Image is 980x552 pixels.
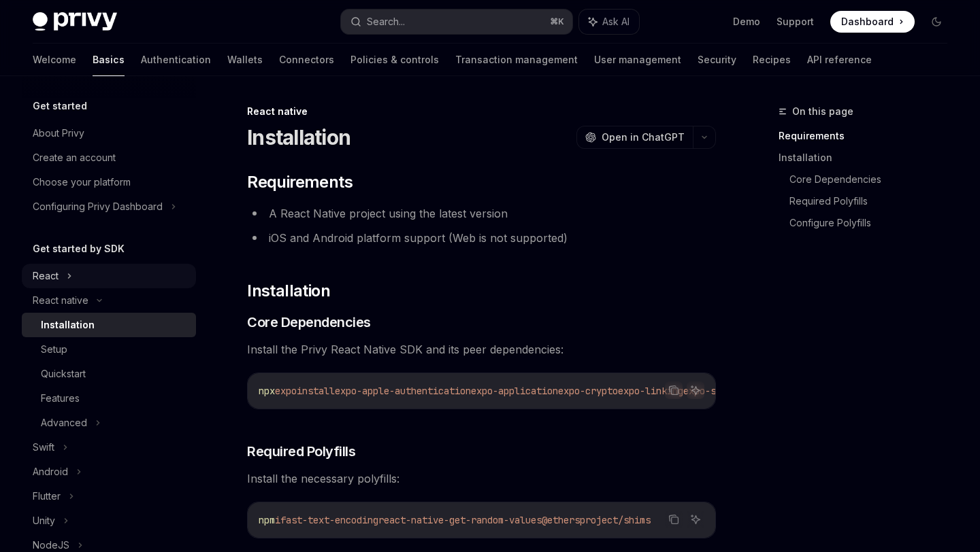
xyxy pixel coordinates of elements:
[275,385,297,397] span: expo
[665,511,683,528] button: Copy the contents from the code block
[22,337,196,362] a: Setup
[22,362,196,386] a: Quickstart
[733,15,760,29] a: Demo
[247,125,350,150] h1: Installation
[275,514,280,526] span: i
[602,15,630,29] span: Ask AI
[22,313,196,337] a: Installation
[779,147,958,169] a: Installation
[33,174,131,190] div: Choose your platform
[594,44,681,76] a: User management
[22,145,196,170] a: Create an account
[33,292,88,309] div: React native
[33,44,76,76] a: Welcome
[247,313,371,332] span: Core Dependencies
[789,190,958,212] a: Required Polyfills
[341,10,572,34] button: Search...⌘K
[378,514,542,526] span: react-native-get-random-values
[687,511,704,528] button: Ask AI
[33,268,59,284] div: React
[926,11,947,33] button: Toggle dark mode
[618,385,683,397] span: expo-linking
[350,44,439,76] a: Policies & controls
[247,469,716,488] span: Install the necessary polyfills:
[683,385,776,397] span: expo-secure-store
[558,385,618,397] span: expo-crypto
[33,513,55,529] div: Unity
[841,15,894,29] span: Dashboard
[602,131,685,144] span: Open in ChatGPT
[33,199,163,215] div: Configuring Privy Dashboard
[789,169,958,190] a: Core Dependencies
[41,366,86,382] div: Quickstart
[792,103,853,120] span: On this page
[807,44,872,76] a: API reference
[33,488,61,504] div: Flutter
[576,126,693,149] button: Open in ChatGPT
[41,341,67,358] div: Setup
[41,317,95,333] div: Installation
[335,385,471,397] span: expo-apple-authentication
[779,125,958,147] a: Requirements
[93,44,125,76] a: Basics
[830,11,915,33] a: Dashboard
[33,241,125,257] h5: Get started by SDK
[247,171,353,193] span: Requirements
[777,15,814,29] a: Support
[550,16,564,27] span: ⌘ K
[280,514,378,526] span: fast-text-encoding
[41,415,87,431] div: Advanced
[297,385,335,397] span: install
[279,44,334,76] a: Connectors
[247,228,716,247] li: iOS and Android platform support (Web is not supported)
[141,44,211,76] a: Authentication
[247,340,716,359] span: Install the Privy React Native SDK and its peer dependencies:
[698,44,736,76] a: Security
[247,442,355,461] span: Required Polyfills
[367,14,405,30] div: Search...
[22,386,196,411] a: Features
[579,10,639,34] button: Ask AI
[33,98,87,114] h5: Get started
[41,390,80,407] div: Features
[22,121,196,145] a: About Privy
[687,381,704,399] button: Ask AI
[33,464,68,480] div: Android
[542,514,651,526] span: @ethersproject/shims
[471,385,558,397] span: expo-application
[33,150,116,166] div: Create an account
[227,44,263,76] a: Wallets
[22,170,196,194] a: Choose your platform
[753,44,791,76] a: Recipes
[247,105,716,118] div: React native
[789,212,958,234] a: Configure Polyfills
[33,439,54,455] div: Swift
[259,385,275,397] span: npx
[455,44,578,76] a: Transaction management
[259,514,275,526] span: npm
[247,280,330,302] span: Installation
[247,204,716,223] li: A React Native project using the latest version
[33,12,117,31] img: dark logo
[33,125,84,141] div: About Privy
[665,381,683,399] button: Copy the contents from the code block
